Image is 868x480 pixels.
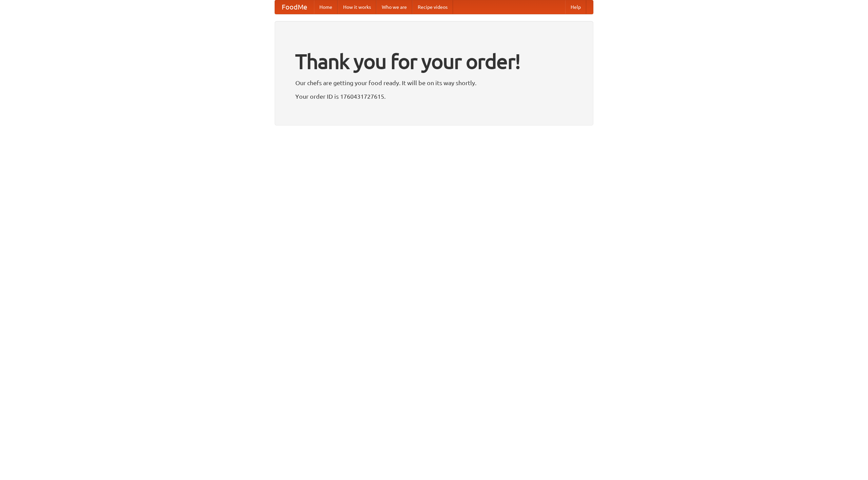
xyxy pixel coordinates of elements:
a: Help [565,0,586,14]
h1: Thank you for your order! [295,45,573,78]
a: Home [314,0,338,14]
a: Who we are [376,0,412,14]
p: Your order ID is 1760431727615. [295,91,573,101]
a: Recipe videos [412,0,453,14]
a: How it works [338,0,376,14]
a: FoodMe [275,0,314,14]
p: Our chefs are getting your food ready. It will be on its way shortly. [295,78,573,88]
